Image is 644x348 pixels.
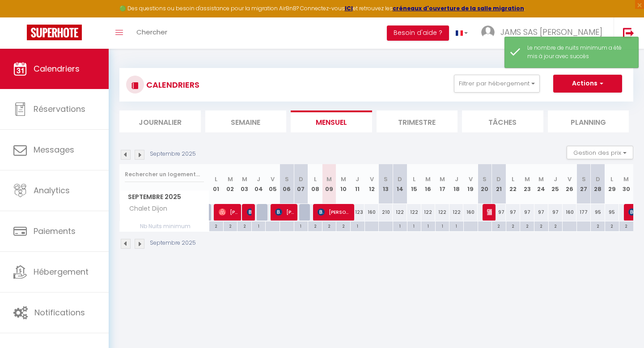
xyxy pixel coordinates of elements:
[223,164,237,204] th: 02
[384,175,388,183] abbr: S
[435,164,449,204] th: 17
[393,4,524,12] a: créneaux d'ouverture de la salle migration
[605,164,619,204] th: 29
[379,204,393,221] div: 210
[421,221,435,230] div: 1
[322,164,336,204] th: 09
[454,75,540,93] button: Filtrer par hébergement
[483,175,487,183] abbr: S
[506,221,520,230] div: 2
[520,204,534,221] div: 97
[549,221,563,230] div: 2
[150,150,196,158] p: Septembre 2025
[576,204,591,221] div: 177
[345,4,353,12] a: ICI
[294,221,308,230] div: 1
[487,204,492,221] span: [PERSON_NAME]
[520,221,534,230] div: 2
[251,164,266,204] th: 04
[119,110,201,132] li: Journalier
[407,221,421,230] div: 1
[576,164,591,204] th: 27
[610,175,613,183] abbr: L
[421,204,436,221] div: 122
[506,164,520,204] th: 22
[525,175,530,183] abbr: M
[553,75,622,93] button: Actions
[481,25,495,39] img: ...
[237,164,252,204] th: 03
[34,185,70,196] span: Analytics
[34,266,89,277] span: Hébergement
[567,146,633,159] button: Gestion des prix
[215,175,217,183] abbr: L
[463,204,478,221] div: 160
[623,27,634,38] img: logout
[462,110,543,132] li: Tâches
[364,164,379,204] th: 12
[364,204,379,221] div: 160
[563,204,577,221] div: 160
[440,175,445,183] abbr: M
[351,204,365,221] div: 123
[475,17,614,49] a: ... JAMS SAS [PERSON_NAME]
[407,164,421,204] th: 15
[7,4,34,30] button: Ouvrir le widget de chat LiveChat
[548,164,563,204] th: 25
[548,204,563,221] div: 97
[285,175,289,183] abbr: S
[398,175,402,183] abbr: D
[34,307,85,318] span: Notifications
[534,164,549,204] th: 24
[150,239,196,247] p: Septembre 2025
[591,221,605,230] div: 2
[257,175,260,183] abbr: J
[336,221,350,230] div: 2
[506,204,520,221] div: 97
[224,221,237,230] div: 2
[413,175,415,183] abbr: L
[500,26,602,38] span: JAMS SAS [PERSON_NAME]
[582,175,586,183] abbr: S
[605,221,619,230] div: 2
[435,204,449,221] div: 122
[294,164,308,204] th: 07
[34,103,85,115] span: Réservations
[125,166,204,182] input: Rechercher un logement...
[318,204,351,221] span: [PERSON_NAME]
[393,164,407,204] th: 14
[219,204,238,221] span: [PERSON_NAME]
[205,110,287,132] li: Semaine
[478,164,492,204] th: 20
[377,110,458,132] li: Trimestre
[520,164,534,204] th: 23
[623,175,629,183] abbr: M
[534,221,548,230] div: 2
[387,25,449,41] button: Besoin d'aide ?
[605,204,619,221] div: 95
[568,175,572,183] abbr: V
[275,204,294,221] span: [PERSON_NAME]
[209,164,224,204] th: 01
[34,63,80,74] span: Calendriers
[619,221,633,230] div: 2
[242,175,247,183] abbr: M
[336,164,351,204] th: 10
[469,175,473,183] abbr: V
[228,175,233,183] abbr: M
[393,204,407,221] div: 122
[379,164,393,204] th: 13
[356,175,359,183] abbr: J
[308,164,322,204] th: 08
[308,221,322,230] div: 2
[34,144,74,155] span: Messages
[492,204,506,221] div: 97
[393,221,407,230] div: 1
[247,204,252,221] span: [PERSON_NAME]
[534,204,549,221] div: 97
[425,175,431,183] abbr: M
[492,164,506,204] th: 21
[237,221,251,230] div: 2
[563,164,577,204] th: 26
[370,175,374,183] abbr: V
